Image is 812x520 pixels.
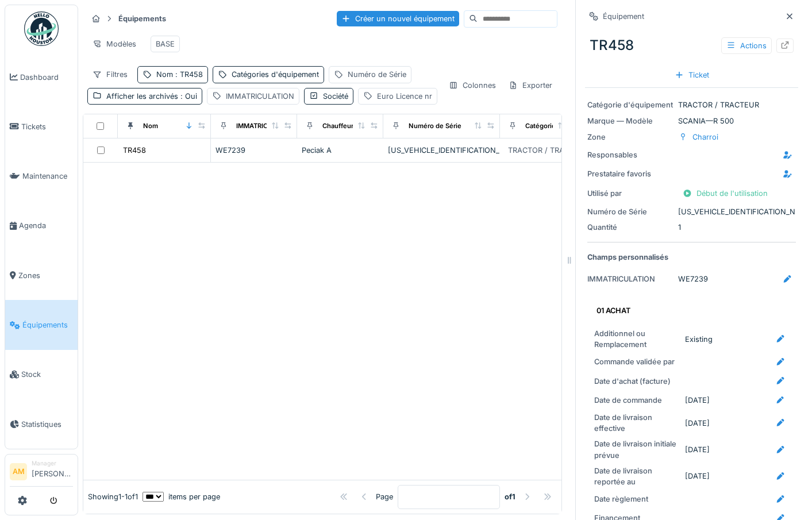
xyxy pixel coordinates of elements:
div: 01 ACHAT [597,305,782,316]
a: Statistiques [5,399,78,449]
span: : Oui [178,92,197,101]
strong: of 1 [505,491,515,502]
div: Catégories d'équipement [525,121,605,131]
div: Chauffeur principal [322,121,382,131]
span: Tickets [21,121,73,132]
div: [DATE] [685,471,710,482]
a: Tickets [5,102,78,151]
div: Quantité [587,222,674,233]
a: Maintenance [5,152,78,201]
strong: Équipements [114,13,171,24]
div: Zone [587,132,674,142]
span: Statistiques [21,419,73,430]
div: BASE [156,38,175,49]
span: Maintenance [22,171,73,182]
li: [PERSON_NAME] [32,459,73,484]
div: Catégorie d'équipement [587,99,674,110]
li: AM [10,463,27,480]
div: Date de commande [594,395,680,406]
div: Exporter [503,77,557,94]
div: Nom [156,69,203,80]
div: Responsables [587,149,674,160]
span: Équipements [22,319,73,330]
summary: 01 ACHAT [592,300,791,321]
div: TRACTOR / TRACTEUR [587,99,796,110]
div: Ticket [670,67,714,83]
span: Zones [18,270,73,281]
img: Badge_color-CXgf-gQk.svg [24,11,59,46]
div: Équipement [603,11,644,22]
div: Date règlement [594,494,680,504]
div: Créer un nouvel équipement [337,11,459,26]
span: Agenda [19,220,73,231]
span: Stock [21,369,73,380]
div: [DATE] [685,395,710,406]
a: Zones [5,251,78,300]
div: Filtres [87,66,133,83]
div: Société [323,91,348,102]
div: Colonnes [444,77,501,94]
div: Manager [32,459,73,468]
div: [US_VEHICLE_IDENTIFICATION_NUMBER] [388,145,495,156]
div: [DATE] [685,418,710,429]
div: TRACTOR / TRACTEUR [508,145,589,156]
div: Existing [685,334,713,345]
div: Numéro de Série [409,121,461,131]
div: 1 [587,222,796,233]
div: Euro Licence nr [377,91,432,102]
a: Agenda [5,201,78,251]
div: Date de livraison effective [594,412,680,434]
div: Charroi [692,132,718,142]
div: TR458 [585,30,798,60]
div: Showing 1 - 1 of 1 [88,491,138,502]
a: AM Manager[PERSON_NAME] [10,459,73,487]
div: Nom [143,121,158,131]
div: Prestataire favoris [587,168,674,179]
div: Modèles [87,36,141,52]
div: Date de livraison reportée au [594,465,680,487]
a: Stock [5,350,78,399]
div: IMMATRICULATION [226,91,294,102]
div: [US_VEHICLE_IDENTIFICATION_NUMBER] [587,206,796,217]
div: [DATE] [685,444,710,455]
div: WE7239 [678,274,708,284]
div: SCANIA — R 500 [587,115,796,126]
div: TR458 [123,145,146,156]
div: Numéro de Série [587,206,674,217]
div: Marque — Modèle [587,115,674,126]
div: Afficher les archivés [106,91,197,102]
div: IMMATRICULATION [587,274,674,284]
div: Commande validée par [594,356,680,367]
span: : TR458 [173,70,203,79]
div: Date d'achat (facture) [594,376,680,387]
a: Équipements [5,300,78,349]
div: Actions [721,37,772,54]
a: Dashboard [5,52,78,102]
div: Catégories d'équipement [232,69,319,80]
div: items per page [143,491,220,502]
div: Page [376,491,393,502]
div: Début de l'utilisation [678,186,772,201]
div: Utilisé par [587,188,674,199]
span: Dashboard [20,72,73,83]
div: WE7239 [215,145,293,156]
strong: Champs personnalisés [587,252,668,263]
div: Date de livraison initiale prévue [594,438,680,460]
div: Additionnel ou Remplacement [594,328,680,350]
div: Peciak A [302,145,379,156]
div: IMMATRICULATION [236,121,296,131]
div: Numéro de Série [348,69,406,80]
